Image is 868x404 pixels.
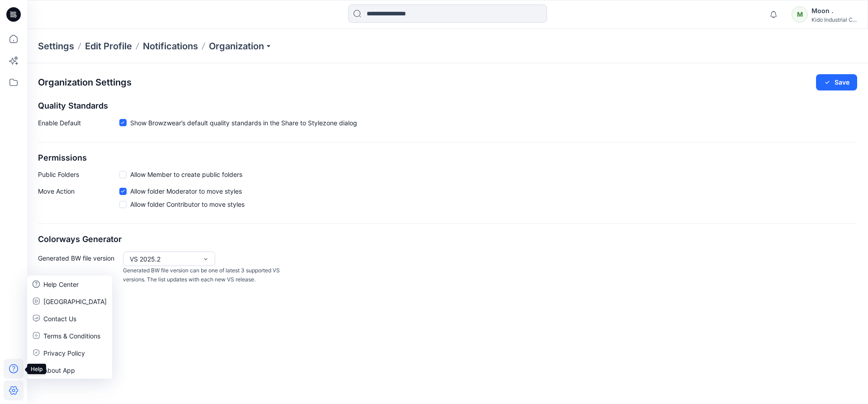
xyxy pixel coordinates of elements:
a: Edit Profile [85,40,132,52]
p: About App [43,366,75,375]
span: Allow folder Moderator to move styles [130,186,242,196]
div: Moon . [811,5,857,16]
p: [GEOGRAPHIC_DATA] [43,297,107,306]
div: VS 2025.2 [130,254,198,264]
p: Generated BW file version can be one of latest 3 supported VS versions. The list updates with eac... [123,266,284,285]
h2: Organization Settings [38,77,132,88]
p: Contact Us [43,314,76,323]
p: Generated BW file version [38,252,119,285]
span: Show Browzwear’s default quality standards in the Share to Stylezone dialog [130,118,357,128]
p: Terms & Conditions [43,331,100,341]
div: Kido Industrial C... [811,16,857,23]
h2: Colorways Generator [38,235,857,244]
p: Public Folders [38,170,119,179]
a: Notifications [143,40,198,52]
h2: Quality Standards [38,101,857,111]
span: Allow folder Contributor to move styles [130,200,245,209]
p: Help Center [43,280,79,289]
p: Privacy Policy [43,348,85,358]
h2: Permissions [38,153,857,163]
button: Save [816,74,857,90]
p: Settings [38,40,74,52]
div: M [792,6,808,23]
p: Enable Default [38,118,119,131]
span: Allow Member to create public folders [130,170,242,179]
p: Move Action [38,186,119,213]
